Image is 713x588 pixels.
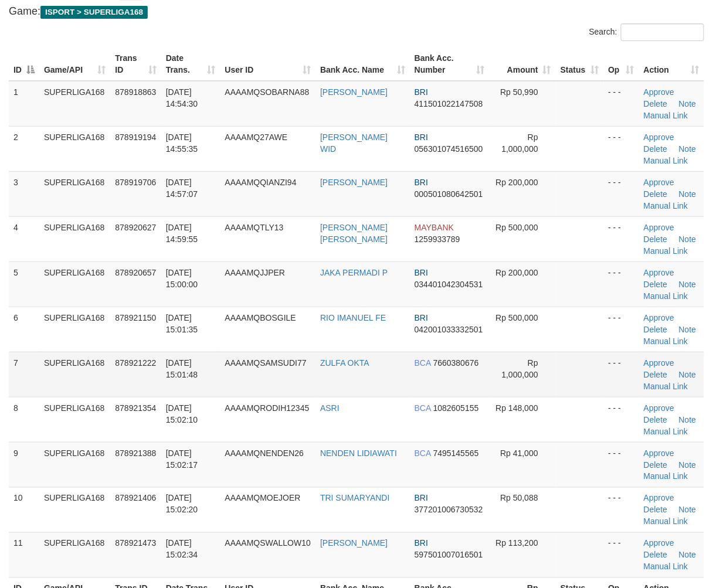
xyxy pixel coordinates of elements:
[115,539,156,548] span: 878921473
[320,448,397,458] a: NENDEN LIDIAWATI
[644,370,667,379] a: Delete
[220,47,316,81] th: User ID: activate to sort column ascending
[166,223,198,244] span: [DATE] 14:59:55
[679,144,697,154] a: Note
[415,505,483,515] span: Copy 377201006730532 to clipboard
[644,505,667,515] a: Delete
[644,472,688,481] a: Manual Link
[644,201,688,210] a: Manual Link
[39,261,110,307] td: SUPERLIGA168
[604,81,639,127] td: - - -
[415,99,483,108] span: Copy 411501022147508 to clipboard
[9,171,39,216] td: 3
[433,403,479,413] span: Copy 1082605155 to clipboard
[644,562,688,572] a: Manual Link
[115,87,156,97] span: 878918863
[225,494,301,503] span: AAAAMQMOEJOER
[679,234,697,244] a: Note
[644,415,667,424] a: Delete
[679,99,697,108] a: Note
[415,494,428,503] span: BRI
[644,223,674,232] a: Approve
[644,337,688,346] a: Manual Link
[589,23,704,41] label: Search:
[644,144,667,154] a: Delete
[115,313,156,322] span: 878921150
[166,494,198,515] span: [DATE] 15:02:20
[496,313,538,322] span: Rp 500,000
[39,47,110,81] th: Game/API: activate to sort column ascending
[415,132,428,142] span: BRI
[644,99,667,108] a: Delete
[415,448,431,458] span: BCA
[166,268,198,289] span: [DATE] 15:00:00
[604,532,639,577] td: - - -
[166,358,198,379] span: [DATE] 15:01:48
[315,47,410,81] th: Bank Acc. Name: activate to sort column ascending
[644,403,674,413] a: Approve
[415,223,454,232] span: MAYBANK
[679,415,697,424] a: Note
[9,442,39,487] td: 9
[644,358,674,368] a: Approve
[639,47,704,81] th: Action: activate to sort column ascending
[604,352,639,397] td: - - -
[9,6,704,18] h4: Game:
[433,448,479,458] span: Copy 7495145565 to clipboard
[415,178,428,187] span: BRI
[604,397,639,442] td: - - -
[9,81,39,127] td: 1
[39,307,110,352] td: SUPERLIGA168
[604,171,639,216] td: - - -
[110,47,161,81] th: Trans ID: activate to sort column ascending
[320,403,339,413] a: ASRI
[9,397,39,442] td: 8
[320,494,390,503] a: TRI SUMARYANDI
[415,403,431,413] span: BCA
[496,223,538,232] span: Rp 500,000
[320,358,369,368] a: ZULFA OKTA
[556,47,604,81] th: Status: activate to sort column ascending
[415,325,483,334] span: Copy 042001033332501 to clipboard
[644,550,667,560] a: Delete
[39,126,110,171] td: SUPERLIGA168
[644,111,688,120] a: Manual Link
[415,144,483,154] span: Copy 056301074516500 to clipboard
[679,550,697,560] a: Note
[225,223,284,232] span: AAAAMQTLY13
[115,494,156,503] span: 878921406
[320,223,388,244] a: [PERSON_NAME] [PERSON_NAME]
[496,539,538,548] span: Rp 113,200
[161,47,220,81] th: Date Trans.: activate to sort column ascending
[490,47,556,81] th: Amount: activate to sort column ascending
[225,87,310,97] span: AAAAMQSOBARNA88
[604,487,639,532] td: - - -
[644,280,667,289] a: Delete
[644,291,688,301] a: Manual Link
[644,448,674,458] a: Approve
[644,494,674,503] a: Approve
[679,370,697,379] a: Note
[502,358,538,379] span: Rp 1,000,000
[415,280,483,289] span: Copy 034401042304531 to clipboard
[9,307,39,352] td: 6
[604,261,639,307] td: - - -
[415,358,431,368] span: BCA
[166,87,198,108] span: [DATE] 14:54:30
[644,156,688,165] a: Manual Link
[604,47,639,81] th: Op: activate to sort column ascending
[644,539,674,548] a: Approve
[621,23,704,41] input: Search:
[115,268,156,277] span: 878920657
[225,539,311,548] span: AAAAMQSWALLOW10
[115,178,156,187] span: 878919706
[166,539,198,560] span: [DATE] 15:02:34
[320,268,388,277] a: JAKA PERMADI P
[39,397,110,442] td: SUPERLIGA168
[225,313,296,322] span: AAAAMQBOSGILE
[39,532,110,577] td: SUPERLIGA168
[500,494,538,503] span: Rp 50,088
[9,487,39,532] td: 10
[679,280,697,289] a: Note
[320,313,386,322] a: RIO IMANUEL FE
